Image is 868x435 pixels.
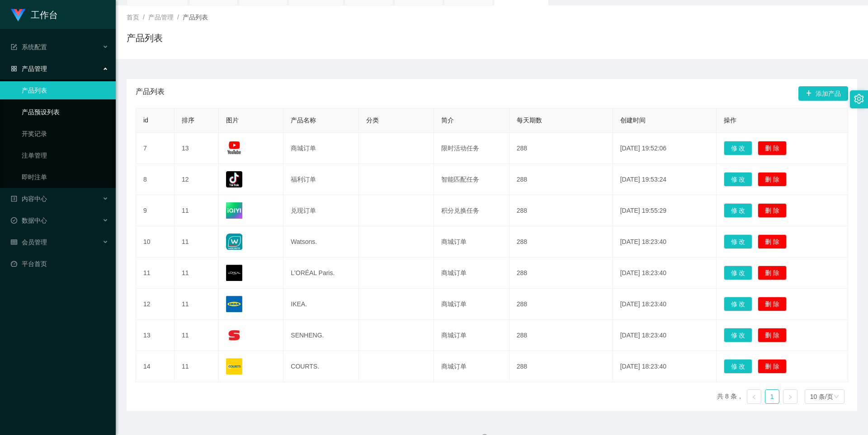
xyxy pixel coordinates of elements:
[136,320,175,351] td: 13
[747,389,761,404] li: 上一页
[226,296,242,312] img: 68176ef633d27.png
[758,359,787,374] button: 删 除
[509,226,613,257] td: 288
[751,394,757,400] i: 图标: left
[291,117,316,124] span: 产品名称
[22,103,108,121] a: 产品预设列表
[11,196,17,202] i: 图标: profile
[136,133,175,164] td: 7
[613,320,717,351] td: [DATE] 18:23:40
[434,195,509,226] td: 积分兑换任务
[765,389,779,404] li: 1
[613,351,717,382] td: [DATE] 18:23:40
[182,117,194,124] span: 排序
[509,257,613,289] td: 288
[724,117,736,124] span: 操作
[758,266,787,280] button: 删 除
[724,297,753,311] button: 修 改
[758,172,787,187] button: 删 除
[434,320,509,351] td: 商城订单
[509,195,613,226] td: 288
[22,168,108,186] a: 即时注单
[226,265,242,281] img: 68176c60d0f9a.png
[22,125,108,143] a: 开奖记录
[136,164,175,195] td: 8
[127,14,139,21] span: 首页
[434,289,509,320] td: 商城订单
[434,351,509,382] td: 商城订单
[226,202,242,219] img: 68a4832a773e8.png
[613,226,717,257] td: [DATE] 18:23:40
[434,133,509,164] td: 限时活动任务
[11,43,47,51] span: 系统配置
[434,164,509,195] td: 智能匹配任务
[854,94,864,104] i: 图标: setting
[175,226,219,257] td: 11
[177,14,179,21] span: /
[226,234,242,250] img: 68176a989e162.jpg
[283,164,359,195] td: 福利订单
[620,117,646,124] span: 创建时间
[136,289,175,320] td: 12
[175,164,219,195] td: 12
[175,351,219,382] td: 11
[717,389,743,404] li: 共 8 条，
[226,358,242,374] img: 68176f9e1526a.png
[765,390,779,403] a: 1
[724,172,753,187] button: 修 改
[11,9,25,22] img: logo.9652507e.png
[31,0,58,29] h1: 工作台
[175,289,219,320] td: 11
[226,117,239,124] span: 图片
[11,195,47,202] span: 内容中心
[724,203,753,218] button: 修 改
[758,234,787,249] button: 删 除
[724,359,753,374] button: 修 改
[143,117,148,124] span: id
[22,81,108,99] a: 产品列表
[441,117,454,124] span: 简介
[783,389,797,404] li: 下一页
[509,320,613,351] td: 288
[613,257,717,289] td: [DATE] 18:23:40
[283,133,359,164] td: 商城订单
[613,195,717,226] td: [DATE] 19:55:29
[758,203,787,218] button: 删 除
[724,141,753,155] button: 修 改
[613,164,717,195] td: [DATE] 19:53:24
[11,44,17,50] i: 图标: form
[11,255,108,273] a: 图标: dashboard平台首页
[11,65,47,72] span: 产品管理
[11,11,58,18] a: 工作台
[834,394,839,400] i: 图标: down
[226,140,242,156] img: 68a482f25dc63.jpg
[11,65,17,72] i: 图标: appstore-o
[724,234,753,249] button: 修 改
[283,289,359,320] td: IKEA.
[509,351,613,382] td: 288
[136,351,175,382] td: 14
[175,257,219,289] td: 11
[434,257,509,289] td: 商城订单
[11,239,17,245] i: 图标: table
[283,257,359,289] td: L'ORÉAL Paris.
[11,217,17,224] i: 图标: check-circle-o
[136,195,175,226] td: 9
[509,289,613,320] td: 288
[798,86,848,101] button: 图标: plus添加产品
[283,320,359,351] td: SENHENG.
[11,239,47,246] span: 会员管理
[788,394,793,400] i: 图标: right
[724,266,753,280] button: 修 改
[175,195,219,226] td: 11
[509,164,613,195] td: 288
[283,351,359,382] td: COURTS.
[226,327,242,343] img: 68176f62e0d74.png
[434,226,509,257] td: 商城订单
[148,14,174,21] span: 产品管理
[127,31,163,45] h1: 产品列表
[613,289,717,320] td: [DATE] 18:23:40
[613,133,717,164] td: [DATE] 19:52:06
[143,14,145,21] span: /
[175,133,219,164] td: 13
